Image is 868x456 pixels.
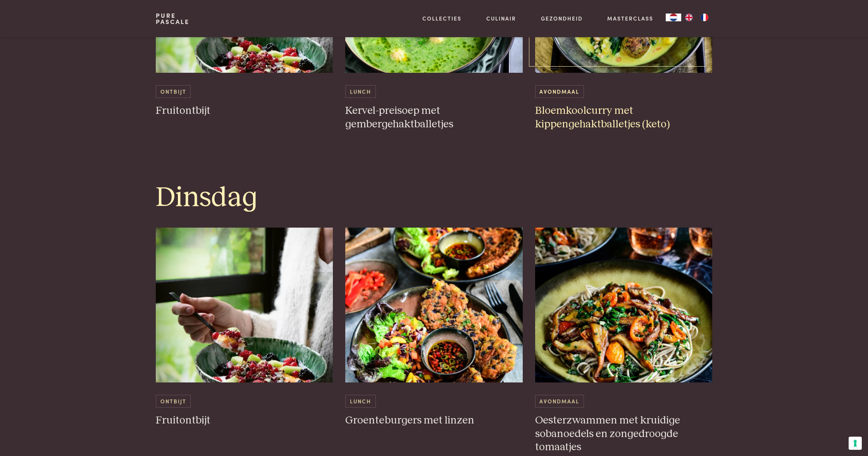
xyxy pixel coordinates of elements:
[156,414,333,427] h3: Fruitontbijt
[345,85,375,98] span: Lunch
[666,14,681,21] a: NL
[535,228,713,454] a: Oesterzwammen met kruidige sobanoedels en zongedroogde tomaatjes Avondmaal Oesterzwammen met krui...
[697,14,712,21] a: FR
[535,104,713,131] h3: Bloemkoolcurry met kippengehaktballetjes (keto)
[345,104,523,131] h3: Kervel-preisoep met gembergehaktballetjes
[666,14,681,21] div: Language
[156,85,191,98] span: Ontbijt
[345,228,523,382] img: Groenteburgers met linzen
[666,14,712,21] aside: Language selected: Nederlands
[535,85,584,98] span: Avondmaal
[156,180,712,215] h1: Dinsdag
[681,14,697,21] a: EN
[535,414,713,454] h3: Oesterzwammen met kruidige sobanoedels en zongedroogde tomaatjes
[156,12,189,25] a: PurePascale
[535,228,713,382] img: Oesterzwammen met kruidige sobanoedels en zongedroogde tomaatjes
[345,414,523,427] h3: Groenteburgers met linzen
[607,14,653,22] a: Masterclass
[156,104,333,118] h3: Fruitontbijt
[422,14,462,22] a: Collecties
[345,228,523,427] a: Groenteburgers met linzen Lunch Groenteburgers met linzen
[849,437,862,450] button: Uw voorkeuren voor toestemming voor trackingtechnologieën
[345,395,375,408] span: Lunch
[486,14,516,22] a: Culinair
[541,14,583,22] a: Gezondheid
[156,228,333,382] img: Fruitontbijt
[156,228,333,427] a: Fruitontbijt Ontbijt Fruitontbijt
[681,14,712,21] ul: Language list
[535,395,584,408] span: Avondmaal
[156,395,191,408] span: Ontbijt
